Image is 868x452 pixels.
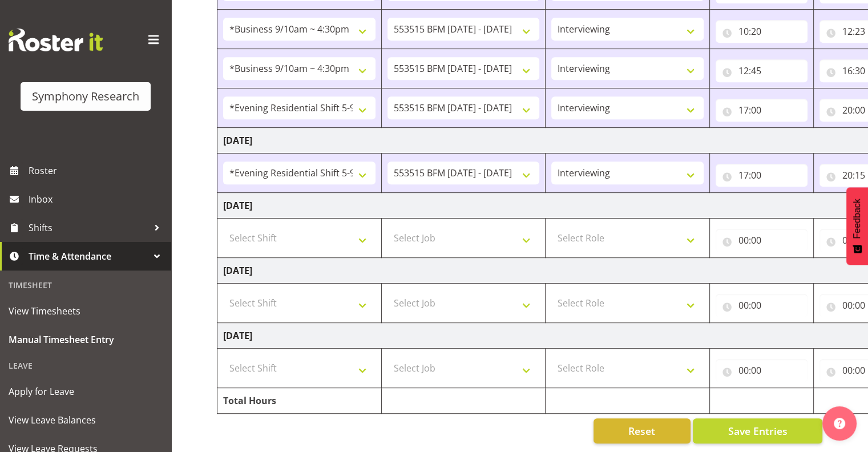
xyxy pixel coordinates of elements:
[716,20,808,43] input: Click to select...
[29,219,148,236] span: Shifts
[29,248,148,265] span: Time & Attendance
[3,325,168,354] a: Manual Timesheet Entry
[846,187,868,265] button: Feedback - Show survey
[852,199,862,239] span: Feedback
[3,406,168,434] a: View Leave Balances
[716,164,808,187] input: Click to select...
[628,423,655,438] span: Reset
[716,99,808,122] input: Click to select...
[29,191,165,208] span: Inbox
[693,418,822,443] button: Save Entries
[9,29,103,51] img: Rosterit website logo
[716,229,808,252] input: Click to select...
[217,388,382,414] td: Total Hours
[834,418,845,429] img: help-xxl-2.png
[9,383,163,400] span: Apply for Leave
[3,377,168,406] a: Apply for Leave
[3,354,168,377] div: Leave
[9,411,163,429] span: View Leave Balances
[594,418,691,443] button: Reset
[728,423,787,438] span: Save Entries
[716,359,808,382] input: Click to select...
[3,297,168,325] a: View Timesheets
[3,273,168,297] div: Timesheet
[29,162,165,179] span: Roster
[9,331,163,348] span: Manual Timesheet Entry
[32,88,139,105] div: Symphony Research
[9,302,163,320] span: View Timesheets
[716,294,808,317] input: Click to select...
[716,59,808,82] input: Click to select...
